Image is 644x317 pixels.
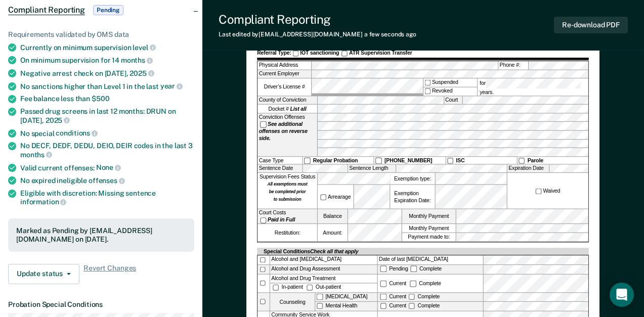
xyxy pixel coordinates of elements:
label: Complete [408,303,441,309]
div: No expired ineligible [20,176,194,185]
input: Current [380,281,387,287]
label: Out-patient [306,284,342,290]
label: Current Employer [258,70,312,78]
button: Update status [8,264,79,284]
span: year [160,82,183,90]
div: Requirements validated by OMS data [8,30,194,39]
label: Balance [318,209,348,223]
span: Docket # [269,105,307,112]
div: Fee balance less than [20,95,194,103]
strong: IOT sanctioning [300,50,339,56]
div: On minimum supervision for 14 [20,56,194,65]
input: Current [380,303,387,309]
strong: ATR Supervision Transfer [349,50,412,56]
label: for years. [479,79,587,96]
input: Waived [536,189,542,195]
div: Special Conditions [263,248,360,255]
label: Expiration Date [507,165,549,173]
div: Case Type [258,157,303,164]
div: Counseling [270,293,315,310]
label: Phone #: [499,61,529,69]
div: Open Intercom Messenger [610,283,634,307]
span: months [20,151,52,159]
label: Complete [409,281,442,287]
label: Date of last [MEDICAL_DATA] [378,255,483,264]
span: offenses [89,176,125,185]
input: Regular Probation [304,158,310,164]
span: None [96,163,121,171]
span: $500 [92,95,109,103]
label: Physical Address [258,61,312,69]
input: ISC [447,158,453,164]
label: Sentence Date [258,165,303,173]
span: 2025 [130,69,154,77]
input: See additional offenses on reverse side. [260,121,266,127]
span: 2025 [46,116,70,124]
strong: Paid in Full [268,217,295,223]
div: Restitution: [258,224,318,241]
strong: Parole [528,157,543,163]
div: No sanctions higher than Level 1 in the last [20,82,194,91]
div: Marked as Pending by [EMAIL_ADDRESS][DOMAIN_NAME] on [DATE]. [16,227,186,244]
label: [MEDICAL_DATA] [316,293,377,301]
input: Pending [380,266,387,272]
label: Current [379,303,407,309]
input: In-patient [273,285,279,291]
input: IOT sanctioning [293,51,299,57]
label: Amount: [318,224,348,241]
div: Last edited by [EMAIL_ADDRESS][DOMAIN_NAME] [219,31,416,38]
input: Out-patient [307,285,313,291]
div: Alcohol and Drug Assessment [270,265,377,274]
label: Arrearage [319,194,352,201]
input: [MEDICAL_DATA] [317,294,323,300]
div: Conviction Offenses [258,114,318,157]
strong: ISC [456,157,465,163]
label: Current [379,293,407,299]
strong: Referral Type: [257,50,291,56]
div: Eligible with discretion: Missing sentence [20,189,194,206]
div: Compliant Reporting [219,12,416,27]
div: Passed drug screens in last 12 months: DRUN on [DATE], [20,107,194,124]
input: for years. [486,79,580,88]
strong: All exemptions must be completed prior to submission [268,182,308,202]
span: Pending [93,5,123,15]
label: Monthly Payment [402,224,456,233]
div: Supervision Fees Status [258,173,318,209]
span: months [121,56,153,64]
label: Current [379,281,407,287]
div: Currently on minimum supervision [20,43,194,52]
span: Compliant Reporting [8,5,85,15]
label: Mental Health [316,302,377,310]
div: Alcohol and [MEDICAL_DATA] [270,255,377,264]
input: Arrearage [320,194,326,200]
span: information [20,198,66,206]
input: [PHONE_NUMBER] [376,158,382,164]
div: Court Costs [258,209,318,223]
strong: See additional offenses on reverse side. [259,121,308,142]
input: Current [380,294,387,300]
label: Monthly Payment [402,209,456,223]
label: Exemption type: [391,173,435,185]
label: Complete [408,293,441,299]
label: Waived [534,188,561,195]
input: Complete [409,294,415,300]
label: Court [444,96,462,104]
div: Negative arrest check on [DATE], [20,69,194,78]
input: Revoked [424,88,431,95]
label: Suspended [423,79,477,87]
label: Pending [379,265,409,271]
input: Complete [410,281,416,287]
input: Complete [409,303,415,309]
label: Sentence Length [348,165,396,173]
label: Revoked [423,87,477,96]
label: Complete [409,265,443,271]
input: Paid in Full [260,217,266,223]
input: Mental Health [317,303,323,309]
input: Suspended [424,79,431,85]
div: No DECF, DEDF, DEDU, DEIO, DEIR codes in the last 3 [20,142,194,159]
div: Exemption Expiration Date: [391,185,435,209]
input: ATR Supervision Transfer [341,51,348,57]
label: Driver’s License # [258,79,312,96]
strong: List all [290,106,307,112]
strong: Regular Probation [313,157,358,163]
